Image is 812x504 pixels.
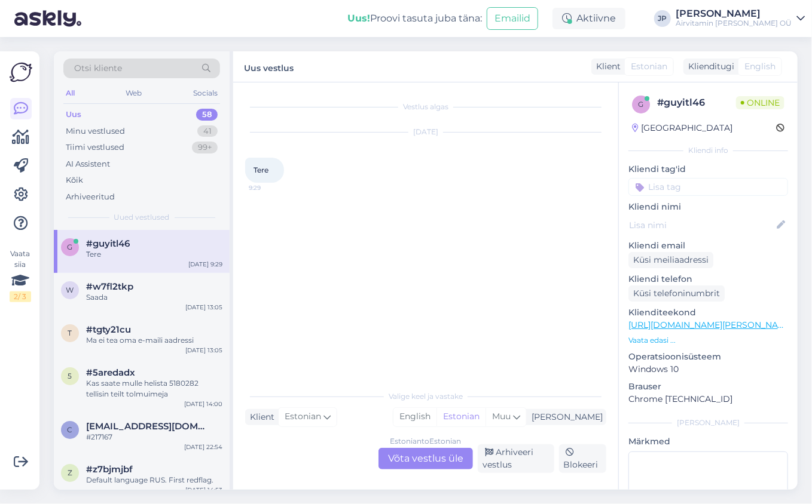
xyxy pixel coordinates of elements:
p: Windows 10 [628,363,788,376]
b: Uus! [347,13,370,24]
div: Tiimi vestlused [66,142,124,153]
div: [DATE] 22:54 [184,442,222,451]
span: g [639,100,644,109]
span: #w7fl2tkp [86,281,133,292]
div: Uus [66,109,81,121]
div: Estonian to Estonian [390,436,462,447]
div: Socials [191,85,220,101]
div: JP [654,10,671,27]
span: Otsi kliente [74,62,122,75]
label: Uus vestlus [244,59,294,75]
div: English [393,408,436,426]
div: Küsi telefoninumbrit [628,285,725,302]
div: [PERSON_NAME] [628,417,788,428]
span: g [68,242,73,251]
div: Valige keel ja vastake [245,391,606,402]
div: Minu vestlused [66,125,125,137]
span: #tgty21cu [86,324,131,335]
div: Küsi meiliaadressi [628,252,713,268]
p: Kliendi nimi [628,201,788,213]
div: Estonian [436,408,486,426]
div: Default language RUS. First redflag. [86,475,222,485]
span: 5 [68,371,72,380]
button: Emailid [487,7,538,30]
div: Airvitamin [PERSON_NAME] OÜ [676,19,792,28]
div: [DATE] 13:05 [185,346,222,355]
span: Estonian [631,60,667,73]
div: #217167 [86,432,222,442]
p: Brauser [628,380,788,393]
span: c [68,425,73,434]
p: Kliendi email [628,239,788,252]
p: Märkmed [628,435,788,448]
span: #z7bjmjbf [86,464,133,475]
div: 99+ [192,142,218,153]
div: 41 [197,125,218,137]
div: [DATE] [245,127,606,137]
span: z [68,468,72,477]
span: coolipreyly@hotmail.com [86,421,210,432]
span: #5aredadx [86,367,135,378]
div: Kas saate mulle helista 5180282 tellisin teilt tolmuimeja [86,378,222,399]
div: [PERSON_NAME] [527,411,603,423]
div: 58 [196,109,218,121]
span: 9:29 [249,183,294,192]
div: Tere [86,249,222,260]
div: 2 / 3 [10,291,31,302]
div: Kõik [66,174,83,186]
input: Lisa tag [628,178,788,196]
span: w [66,285,74,294]
img: Askly Logo [10,61,32,84]
div: Saada [86,292,222,303]
div: [DATE] 13:05 [185,303,222,312]
div: Kliendi info [628,145,788,156]
div: Ma ei tea oma e-maili aadressi [86,335,222,346]
div: Klient [591,60,621,73]
span: Uued vestlused [114,212,170,223]
div: Proovi tasuta juba täna: [347,11,482,26]
div: [GEOGRAPHIC_DATA] [632,122,732,134]
div: [DATE] 14:00 [184,399,222,408]
p: Chrome [TECHNICAL_ID] [628,393,788,405]
span: Online [736,96,784,109]
div: All [63,85,77,101]
span: t [68,328,72,337]
div: [PERSON_NAME] [676,9,792,19]
span: English [744,60,776,73]
div: Arhiveeri vestlus [478,444,554,473]
div: Vestlus algas [245,102,606,112]
div: Arhiveeritud [66,191,115,203]
div: Klienditugi [683,60,734,73]
p: Vaata edasi ... [628,335,788,346]
div: [DATE] 14:53 [185,485,222,494]
a: [PERSON_NAME]Airvitamin [PERSON_NAME] OÜ [676,9,805,28]
div: Web [124,85,145,101]
span: Muu [492,411,511,422]
div: AI Assistent [66,158,110,170]
p: Kliendi telefon [628,273,788,285]
p: Klienditeekond [628,306,788,319]
div: # guyitl46 [657,96,736,110]
p: Operatsioonisüsteem [628,351,788,363]
div: Aktiivne [552,8,625,29]
input: Lisa nimi [629,219,774,232]
span: Tere [254,165,268,174]
div: Klient [245,411,274,423]
a: [URL][DOMAIN_NAME][PERSON_NAME] [628,319,793,330]
span: #guyitl46 [86,238,130,249]
div: Blokeeri [559,444,606,473]
div: [DATE] 9:29 [188,260,222,269]
span: Estonian [285,410,321,423]
div: Võta vestlus üle [378,448,473,469]
div: Vaata siia [10,248,31,302]
p: Kliendi tag'id [628,163,788,176]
